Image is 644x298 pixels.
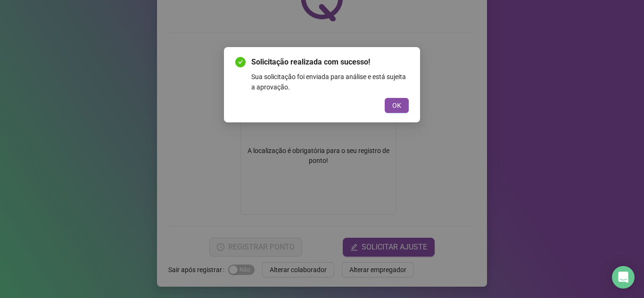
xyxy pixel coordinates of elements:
[251,56,409,68] span: Solicitação realizada com sucesso!
[235,57,246,67] span: check-circle
[612,266,635,289] div: Open Intercom Messenger
[251,72,409,92] div: Sua solicitação foi enviada para análise e está sujeita a aprovação.
[385,98,409,113] button: OK
[392,100,401,111] span: OK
